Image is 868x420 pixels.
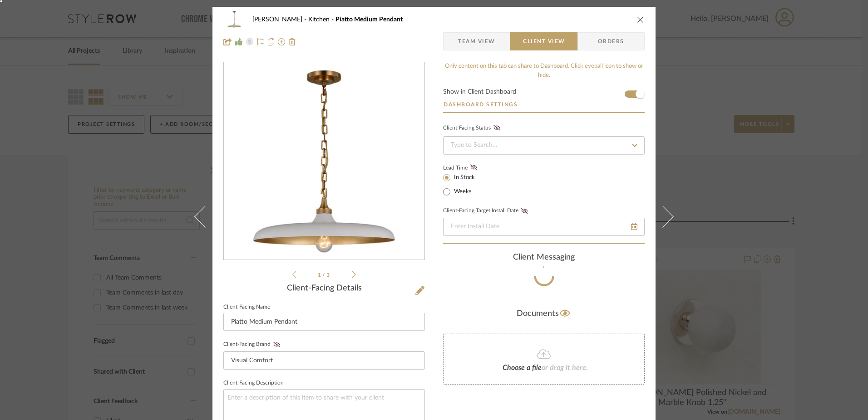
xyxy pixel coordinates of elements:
[443,164,490,172] label: Lead Time
[223,10,245,29] img: cbcdee9a-241f-4dd4-965e-a0d1913f6c9d_48x40.jpg
[443,136,645,155] input: Type to Search…
[223,341,283,348] label: Client-Facing Brand
[588,32,634,50] span: Orders
[468,163,480,172] button: Lead Time
[223,351,425,370] input: Enter Client-Facing Brand
[452,174,475,182] label: In Stock
[223,313,425,331] input: Enter Client-Facing Item Name
[443,253,645,263] div: client Messaging
[223,381,284,385] label: Client-Facing Description
[452,188,472,196] label: Weeks
[224,63,424,260] div: 0
[443,218,645,236] input: Enter Install Date
[443,306,645,321] div: Documents
[458,32,495,50] span: Team View
[523,32,565,50] span: Client View
[326,272,331,278] span: 3
[443,172,490,197] mat-radio-group: Select item type
[308,16,335,23] span: Kitchen
[289,38,296,45] img: Remove from project
[226,63,423,260] img: cbcdee9a-241f-4dd4-965e-a0d1913f6c9d_436x436.jpg
[318,272,322,278] span: 1
[443,100,518,109] button: Dashboard Settings
[223,284,425,294] div: Client-Facing Details
[271,341,283,348] button: Client-Facing Brand
[252,16,308,23] span: [PERSON_NAME]
[503,364,542,371] span: Choose a file
[335,16,403,23] span: Piatto Medium Pendant
[518,208,531,214] button: Client-Facing Target Install Date
[443,124,503,133] div: Client-Facing Status
[443,208,531,214] label: Client-Facing Target Install Date
[542,364,588,371] span: or drag it here.
[443,62,645,80] div: Only content on this tab can share to Dashboard. Click eyeball icon to show or hide.
[636,15,645,24] button: close
[223,305,270,310] label: Client-Facing Name
[322,272,326,278] span: /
